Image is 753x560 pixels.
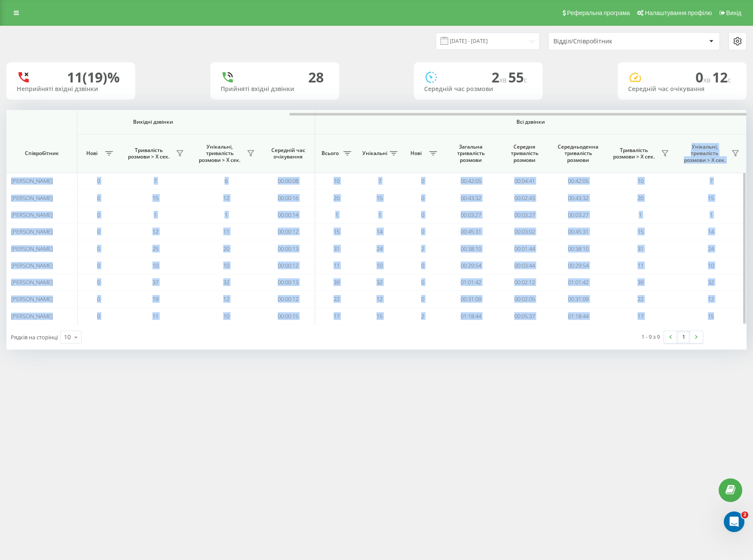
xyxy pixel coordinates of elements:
[97,262,100,269] span: 0
[81,150,103,157] span: Нові
[728,75,731,85] span: c
[334,262,340,269] span: 11
[712,68,731,86] span: 12
[152,228,158,235] span: 12
[97,228,100,235] span: 0
[376,295,383,303] span: 12
[97,278,100,286] span: 0
[708,245,714,253] span: 24
[11,228,53,235] span: [PERSON_NAME]
[261,223,315,240] td: 00:00:12
[677,331,690,343] a: 1
[708,295,714,303] span: 12
[225,177,228,185] span: 6
[11,211,53,219] span: [PERSON_NAME]
[551,257,605,274] td: 00:29:54
[261,274,315,291] td: 00:00:13
[421,228,424,235] span: 0
[708,312,714,320] span: 15
[11,194,53,202] span: [PERSON_NAME]
[376,262,383,269] span: 10
[376,278,383,286] span: 32
[551,308,605,325] td: 01:18:44
[551,223,605,240] td: 00:45:31
[97,211,100,219] span: 0
[498,223,551,240] td: 00:03:02
[261,240,315,257] td: 00:00:13
[152,245,158,253] span: 25
[558,143,598,164] span: Середньоденна тривалість розмови
[498,189,551,206] td: 00:02:43
[524,75,527,85] span: c
[450,143,491,164] span: Загальна тривалість розмови
[97,245,100,253] span: 0
[498,207,551,223] td: 00:03:27
[551,291,605,307] td: 00:31:09
[421,211,424,219] span: 0
[638,262,644,269] span: 11
[638,245,644,253] span: 31
[334,245,340,253] span: 31
[710,211,713,219] span: 1
[223,194,229,202] span: 12
[710,177,713,185] span: 7
[97,194,100,202] span: 0
[405,150,427,157] span: Нові
[11,262,53,269] span: [PERSON_NAME]
[638,278,644,286] span: 39
[154,177,157,185] span: 7
[708,194,714,202] span: 15
[221,85,329,93] div: Прийняті вхідні дзвінки
[498,240,551,257] td: 00:01:44
[268,147,308,160] span: Середній час очікування
[261,308,315,325] td: 00:00:15
[444,189,498,206] td: 00:43:32
[335,211,338,219] span: 1
[551,173,605,189] td: 00:42:05
[334,177,340,185] span: 10
[444,173,498,189] td: 00:42:05
[340,119,721,125] span: Всі дзвінки
[551,189,605,206] td: 00:43:32
[376,312,383,320] span: 15
[553,38,656,45] div: Відділ/Співробітник
[641,332,660,341] div: 1 - 9 з 9
[551,240,605,257] td: 00:38:10
[17,85,125,93] div: Неприйняті вхідні дзвінки
[154,211,157,219] span: 1
[639,211,642,219] span: 1
[551,207,605,223] td: 00:03:27
[376,228,383,235] span: 14
[508,68,527,86] span: 55
[499,75,508,85] span: хв
[726,9,741,16] span: Вихід
[421,194,424,202] span: 0
[152,278,158,286] span: 37
[308,69,324,85] div: 28
[14,150,70,157] span: Співробітник
[378,177,381,185] span: 7
[498,291,551,307] td: 00:02:05
[444,308,498,325] td: 01:18:44
[11,312,53,320] span: [PERSON_NAME]
[376,194,383,202] span: 15
[67,69,120,85] div: 11 (19)%
[11,245,53,253] span: [PERSON_NAME]
[334,312,340,320] span: 17
[638,194,644,202] span: 20
[421,312,424,320] span: 2
[11,295,53,303] span: [PERSON_NAME]
[421,295,424,303] span: 0
[421,278,424,286] span: 0
[444,207,498,223] td: 00:03:27
[334,278,340,286] span: 39
[97,295,100,303] span: 0
[638,295,644,303] span: 22
[376,245,383,253] span: 24
[444,223,498,240] td: 00:45:31
[708,278,714,286] span: 32
[567,9,630,16] span: Реферальна програма
[261,173,315,189] td: 00:00:08
[708,228,714,235] span: 14
[334,194,340,202] span: 20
